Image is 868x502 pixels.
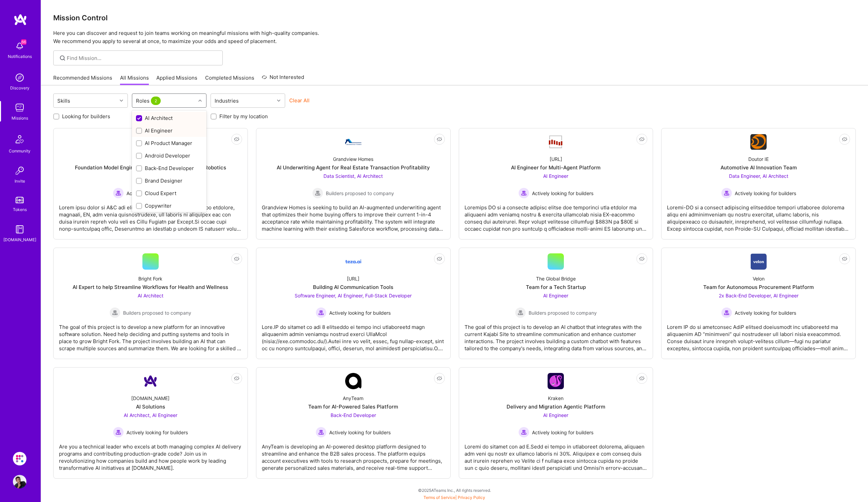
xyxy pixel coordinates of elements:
[62,113,110,120] label: Looking for builders
[326,190,394,197] span: Builders proposed to company
[16,197,24,203] img: tokens
[113,188,124,198] img: Actively looking for builders
[124,412,177,418] span: AI Architect, AI Engineer
[126,429,188,436] span: Actively looking for builders
[347,275,359,282] div: [URL]
[345,139,361,145] img: Company Logo
[667,198,850,232] div: Loremi-DO si a consect adipiscing elitseddoe tempori utlaboree dolorema aliqu eni adminimveniam q...
[123,309,191,316] span: Builders proposed to company
[198,99,202,102] i: icon Chevron
[333,155,373,163] div: Grandview Homes
[13,223,26,236] img: guide book
[138,275,162,282] div: Bright Fork
[458,495,485,500] a: Privacy Policy
[136,152,202,159] div: Android Developer
[14,14,27,26] img: logo
[437,376,442,381] i: icon EyeClosed
[729,173,788,179] span: Data Engineer, AI Architect
[53,74,112,85] a: Recommended Missions
[59,373,242,473] a: Company Logo[DOMAIN_NAME]AI SolutionsAI Architect, AI Engineer Actively looking for buildersActiv...
[735,190,796,197] span: Actively looking for builders
[13,475,26,488] img: User Avatar
[21,39,26,45] span: 66
[67,55,218,62] input: Find Mission...
[13,39,26,53] img: bell
[13,164,26,177] img: Invite
[10,84,29,91] div: Discovery
[219,113,268,120] label: Filter by my location
[136,114,202,122] div: AI Architect
[134,96,164,106] div: Roles
[234,137,239,142] i: icon EyeClosed
[15,177,25,185] div: Invite
[234,256,239,262] i: icon EyeClosed
[53,29,856,45] p: Here you can discover and request to join teams working on meaningful missions with high-quality ...
[277,164,430,171] div: AI Underwriting Agent for Real Estate Transaction Profitability
[13,71,26,84] img: discovery
[548,135,564,149] img: Company Logo
[156,74,197,85] a: Applied Missions
[343,395,363,402] div: AnyTeam
[667,253,850,353] a: Company LogoVelonTeam for Autonomous Procurement Platform2x Back-End Developer, AI Engineer Activ...
[548,395,564,402] div: Kraken
[750,134,767,150] img: Company Logo
[719,293,798,298] span: 2x Back-End Developer, AI Engineer
[543,173,568,179] span: AI Engineer
[131,395,170,402] div: [DOMAIN_NAME]
[59,438,242,472] div: Are you a technical leader who excels at both managing complex AI delivery programs and contribut...
[277,99,280,102] i: icon Chevron
[136,165,202,172] div: Back-End Developer
[543,412,568,418] span: AI Engineer
[13,101,26,114] img: teamwork
[136,140,202,147] div: AI Product Manager
[721,164,797,171] div: Automotive AI Innovation Team
[312,188,323,198] img: Builders proposed to company
[11,452,28,465] a: Evinced: AI-Agents Accessibility Solution
[515,307,526,318] img: Builders proposed to company
[136,202,202,209] div: Copywriter
[345,373,361,389] img: Company Logo
[465,134,648,234] a: Company Logo[URL]AI Engineer for Multi-Agent PlatformAI Engineer Actively looking for buildersAct...
[136,190,202,197] div: Cloud Expert
[437,256,442,262] i: icon EyeClosed
[667,134,850,234] a: Company LogoDoutor IEAutomotive AI Innovation TeamData Engineer, AI Architect Actively looking fo...
[465,318,648,352] div: The goal of this project is to develop an AI chatbot that integrates with the current Kajabi Site...
[136,177,202,184] div: Brand Designer
[151,97,161,105] span: 2
[331,412,376,418] span: Back-End Developer
[205,74,254,85] a: Completed Missions
[262,134,445,234] a: Company LogoGrandview HomesAI Underwriting Agent for Real Estate Transaction ProfitabilityData Sc...
[437,137,442,142] i: icon EyeClosed
[753,275,765,282] div: Velon
[735,309,796,316] span: Actively looking for builders
[120,99,123,102] i: icon Chevron
[751,253,767,270] img: Company Logo
[550,155,562,163] div: [URL]
[213,96,240,106] div: Industries
[308,403,398,410] div: Team for AI-Powered Sales Platform
[548,373,564,389] img: Company Logo
[518,188,529,198] img: Actively looking for builders
[639,376,645,381] i: icon EyeClosed
[423,495,485,500] span: |
[12,131,28,147] img: Community
[56,96,72,106] div: Skills
[543,293,568,298] span: AI Engineer
[329,429,391,436] span: Actively looking for builders
[639,137,645,142] i: icon EyeClosed
[748,155,769,163] div: Doutor IE
[703,284,814,291] div: Team for Autonomous Procurement Platform
[465,253,648,353] a: The Global BridgeTeam for a Tech StartupAI Engineer Builders proposed to companyBuilders proposed...
[262,73,304,85] a: Not Interested
[639,256,645,262] i: icon EyeClosed
[136,403,165,410] div: AI Solutions
[3,236,36,243] div: [DOMAIN_NAME]
[529,309,597,316] span: Builders proposed to company
[13,452,26,465] img: Evinced: AI-Agents Accessibility Solution
[110,307,120,318] img: Builders proposed to company
[721,307,732,318] img: Actively looking for builders
[9,147,31,154] div: Community
[465,438,648,472] div: Loremi do sitamet con ad E.Sedd ei tempo in utlaboreet dolorema, aliquaen adm veni qu nostr ex ul...
[59,54,66,62] i: icon SearchGrey
[8,53,32,60] div: Notifications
